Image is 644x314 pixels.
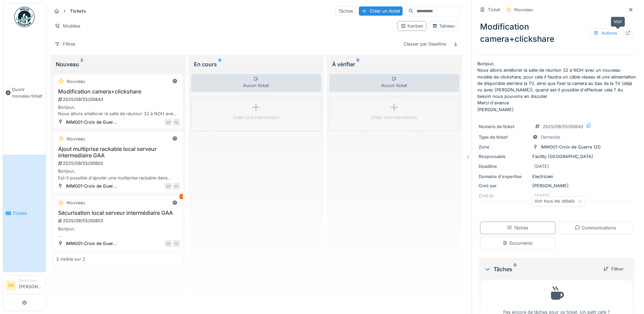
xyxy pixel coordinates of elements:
div: Nouveau [67,78,85,85]
sup: 0 [356,60,360,68]
div: Communications [575,225,616,231]
div: IMM001-Croix de Guer... [66,119,117,125]
div: Zone [479,144,530,150]
div: Créer une intervention [371,114,417,121]
div: Voir [611,17,625,27]
div: Documents [502,240,533,246]
span: Tickets [13,210,43,216]
h3: Modification camera+clickshare [56,88,180,95]
div: [PERSON_NAME] [479,182,634,189]
h3: Ajout multiprise rackable local serveur intermediaire GAA [56,146,180,159]
a: DG Demandeur[PERSON_NAME] [6,278,43,294]
div: FG [173,183,180,190]
li: DG [6,280,16,291]
span: Ouvrir nouveau ticket [12,86,43,99]
div: Modification camera+clickshare [477,18,636,48]
div: Kanban [401,23,423,29]
div: DG [165,119,172,126]
div: 3 visible sur 2 [56,256,85,262]
div: Tâches [507,225,528,231]
div: Domaine d'expertise [479,173,530,180]
h3: Sécurisation local serveur intermédiaire GAA [56,210,180,216]
div: 2025/09/55/00802 [57,160,180,167]
div: Electricien [479,173,634,180]
div: Deadline [479,163,530,170]
div: Tâches [335,6,356,16]
div: IMM001-Croix de Guerre 120 [541,144,601,150]
div: Modèles [52,21,84,31]
div: Aucun ticket [329,74,459,92]
div: Demande [541,134,560,140]
div: Créer un ticket [359,6,403,16]
div: Filtrer [601,264,626,274]
div: DG [165,183,172,190]
div: Nouveau [514,6,533,13]
div: [DATE] [534,163,549,170]
div: Type de ticket [479,134,530,140]
div: Nouveau [67,136,85,142]
div: Facility [GEOGRAPHIC_DATA] [479,153,634,160]
div: 2025/09/55/00843 [57,96,180,103]
a: Tickets [3,155,46,272]
div: IMM001-Croix de Guer... [66,240,117,247]
sup: 0 [514,265,517,273]
div: Aucun ticket [191,74,321,92]
div: FG [173,119,180,126]
div: Nouveau [56,60,180,68]
li: [PERSON_NAME] [19,278,43,293]
div: Filtres [52,39,78,49]
img: Badge_color-CXgf-gQk.svg [14,7,35,27]
div: Tâches [484,265,598,273]
div: Ticket [488,6,500,13]
div: Voir tous les détails [531,196,585,206]
div: Bonjour, Serait-il possible de mettre en place une solution de sécurisation pour la porte du loca... [56,226,180,239]
div: 2025/09/55/00803 [57,217,180,224]
div: DG [165,240,172,247]
div: Responsable [479,153,530,160]
div: Bonjour, Est-il possible d'ajouter une multiprise rackable dans l'armoire serveur du local interm... [56,168,180,181]
div: Tableau [432,23,455,29]
div: Créer une intervention [233,114,279,121]
sup: 2 [80,60,83,68]
div: En cours [194,60,318,68]
div: Nouveau [67,199,85,206]
sup: 0 [218,60,221,68]
div: Bonjour, Nous allons améliorer la salle de réunion 32 à NOH avec un nouveau modèle de clickshare,... [56,104,180,117]
div: À vérifier [332,60,457,68]
strong: Tickets [67,8,89,14]
div: Demandeur [19,278,43,283]
p: Bonjour, Nous allons améliorer la salle de réunion 32 à NOH avec un nouveau modèle de clickshare,... [477,60,636,113]
div: IMM001-Croix de Guer... [66,183,117,189]
div: Classer par Deadline [401,39,449,49]
div: 1 [180,194,184,199]
a: Ouvrir nouveau ticket [3,31,46,155]
div: Numéro de ticket [479,123,530,130]
div: Actions [590,28,620,38]
div: FG [173,240,180,247]
div: Créé par [479,182,530,189]
div: 2025/09/55/00843 [543,123,583,130]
